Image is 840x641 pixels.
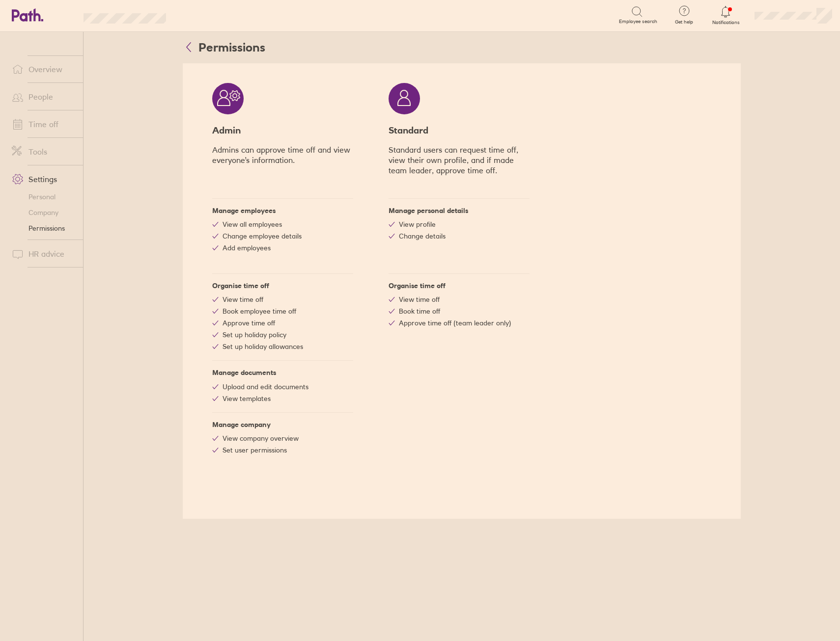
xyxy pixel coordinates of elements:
[619,19,657,25] span: Employee search
[4,87,83,107] a: People
[212,242,353,254] li: Add employees
[389,207,530,214] h4: Manage personal details
[212,369,353,376] h4: Manage documents
[389,145,530,186] p: Standard users can request time off, view their own profile, and if made team leader, approve tim...
[389,294,530,305] li: View time off
[212,218,353,230] li: View all employees
[212,294,353,305] li: View time off
[212,444,353,456] li: Set user permissions
[4,189,83,205] a: Personal
[4,114,83,134] a: Time off
[4,220,83,236] a: Permissions
[389,305,530,317] li: Book time off
[212,393,353,404] li: View templates
[4,142,83,161] a: Tools
[193,10,218,19] div: Search
[212,329,353,341] li: Set up holiday policy
[668,19,700,25] span: Get help
[4,169,83,189] a: Settings
[389,282,530,290] h4: Organise time off
[389,230,530,242] li: Change details
[212,432,353,444] li: View company overview
[710,20,742,26] span: Notifications
[212,282,353,290] h4: Organise time off
[212,381,353,393] li: Upload and edit documents
[389,218,530,230] li: View profile
[389,317,530,329] li: Approve time off (team leader only)
[389,125,530,136] h3: Standard
[212,125,353,136] h3: Admin
[710,5,742,26] a: Notifications
[212,305,353,317] li: Book employee time off
[212,207,353,214] h4: Manage employees
[183,40,265,54] span: Permissions
[4,59,83,79] a: Overview
[4,244,83,264] a: HR advice
[4,205,83,220] a: Company
[212,421,353,428] h4: Manage company
[212,317,353,329] li: Approve time off
[212,230,353,242] li: Change employee details
[212,145,353,186] p: Admins can approve time off and view everyone’s information.
[212,341,353,352] li: Set up holiday allowances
